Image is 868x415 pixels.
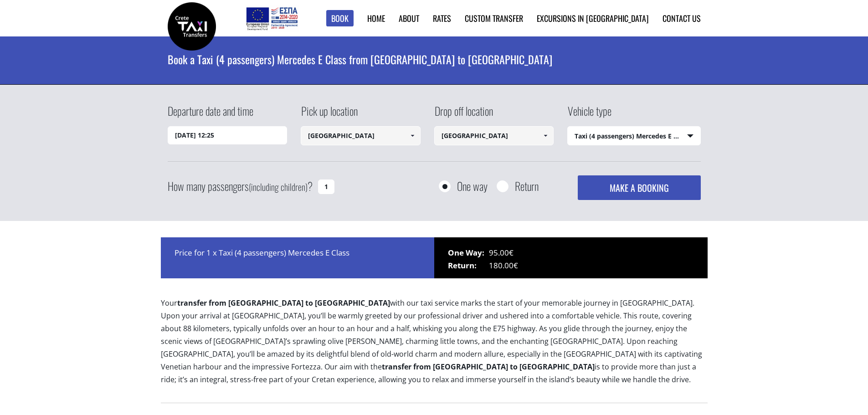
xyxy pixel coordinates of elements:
a: About [399,12,419,24]
a: Contact us [663,12,701,24]
label: One way [457,180,488,192]
div: Price for 1 x Taxi (4 passengers) Mercedes E Class [161,237,434,278]
span: Taxi (4 passengers) Mercedes E Class [568,127,700,146]
a: Home [367,12,385,24]
span: Return: [448,259,489,272]
label: Drop off location [434,103,493,126]
b: transfer from [GEOGRAPHIC_DATA] to [GEOGRAPHIC_DATA] [382,362,595,372]
img: e-bannersEUERDF180X90.jpg [245,5,299,32]
a: Custom Transfer [465,12,523,24]
h1: Book a Taxi (4 passengers) Mercedes E Class from [GEOGRAPHIC_DATA] to [GEOGRAPHIC_DATA] [168,36,701,82]
a: Rates [433,12,451,24]
img: Crete Taxi Transfers | Book a Taxi transfer from Heraklion airport to Rethymnon city | Crete Taxi... [168,2,216,51]
b: transfer from [GEOGRAPHIC_DATA] to [GEOGRAPHIC_DATA] [177,298,390,308]
button: MAKE A BOOKING [578,175,700,200]
a: Show All Items [538,126,553,145]
input: Select drop-off location [434,126,554,145]
a: Excursions in [GEOGRAPHIC_DATA] [537,12,649,24]
span: One Way: [448,246,489,259]
a: Show All Items [405,126,420,145]
p: Your with our taxi service marks the start of your memorable journey in [GEOGRAPHIC_DATA]. Upon y... [161,297,708,394]
label: Return [515,180,539,192]
label: Vehicle type [567,103,611,126]
label: Pick up location [301,103,358,126]
label: How many passengers ? [168,175,313,198]
label: Departure date and time [168,103,253,126]
a: Crete Taxi Transfers | Book a Taxi transfer from Heraklion airport to Rethymnon city | Crete Taxi... [168,20,216,30]
a: Book [326,10,354,27]
div: 95.00€ 180.00€ [434,237,708,278]
input: Select pickup location [301,126,421,145]
small: (including children) [249,180,308,194]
